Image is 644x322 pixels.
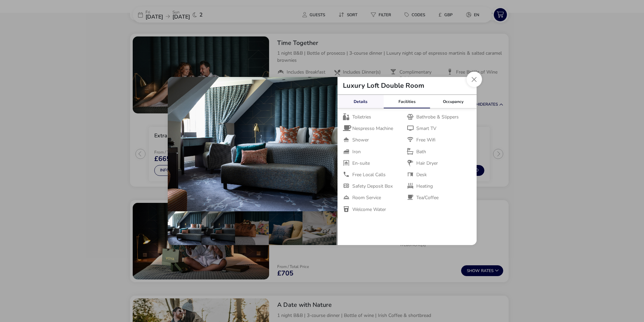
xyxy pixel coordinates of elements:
div: Occupancy [430,95,477,108]
span: Hair Dryer [416,160,438,166]
div: Facilities [384,95,430,108]
span: Desk [416,172,427,178]
span: Smart TV [416,126,437,132]
h2: Luxury Loft Double Room [337,82,430,89]
span: Free Local Calls [352,172,386,178]
img: fc66f50458867a4ff90386beeea730469a721b530d40e2a70f6e2d7426766345 [168,77,337,211]
div: details [168,77,477,245]
span: Tea/Coffee [416,195,439,201]
span: En-suite [352,160,370,166]
span: Iron [352,149,361,155]
span: Shower [352,137,369,143]
span: Heating [416,183,433,189]
span: Bath [416,149,426,155]
span: Free Wifi [416,137,436,143]
span: Room Service [352,195,381,201]
span: Nespresso Machine [352,126,393,132]
span: Safety Deposit Box [352,183,393,189]
span: Toiletries [352,114,371,120]
div: Details [337,95,384,108]
button: Close dialog [466,72,482,87]
span: Bathrobe & Slippers [416,114,459,120]
span: Welcome Water [352,207,386,213]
